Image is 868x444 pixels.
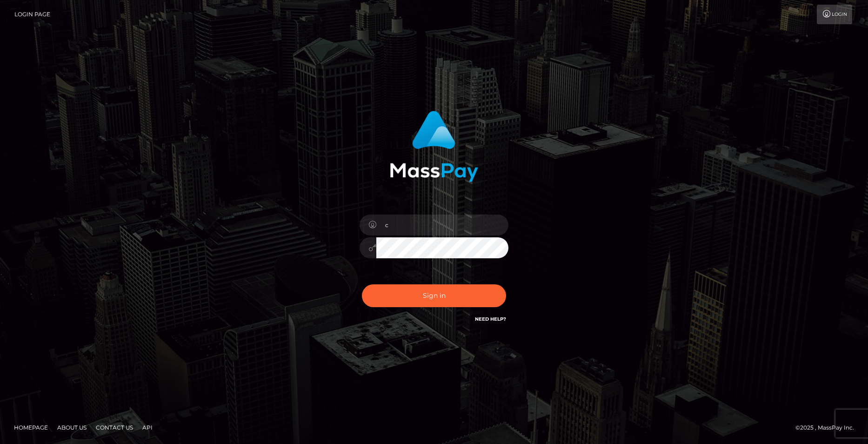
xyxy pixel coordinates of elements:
[10,420,52,435] a: Homepage
[362,284,506,307] button: Sign in
[92,420,137,435] a: Contact Us
[795,423,861,433] div: © 2025 , MassPay Inc.
[139,420,156,435] a: API
[53,420,90,435] a: About Us
[475,316,506,322] a: Need Help?
[376,215,508,235] input: Username...
[817,5,852,24] a: Login
[14,5,50,24] a: Login Page
[390,111,478,182] img: MassPay Login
